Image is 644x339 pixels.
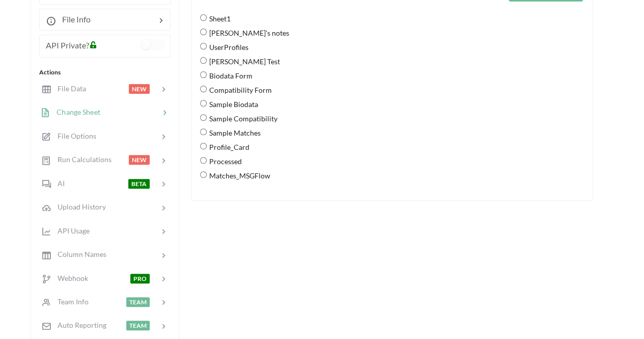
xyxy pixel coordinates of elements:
span: Processed [207,150,242,172]
span: [PERSON_NAME] Test [207,50,280,72]
span: TEAM [126,321,150,330]
span: UserProfiles [207,36,248,58]
span: File Options [51,132,96,140]
div: Actions [39,68,171,77]
span: Upload History [51,202,106,211]
span: PRO [130,274,150,283]
span: AI [51,179,65,188]
span: BETA [128,179,150,189]
span: Sample Biodata [207,93,258,115]
span: Team Info [51,297,89,306]
span: Sample Compatibility [207,108,277,129]
span: NEW [129,84,150,94]
span: [PERSON_NAME]'s notes [207,22,289,43]
span: Change Sheet [50,108,100,116]
span: Webhook [51,274,88,282]
span: Sheet1 [207,8,231,29]
span: Profile_Card [207,136,249,158]
span: NEW [129,155,150,165]
span: API Private? [46,40,89,50]
span: Biodata Form [207,65,253,86]
span: Auto Reporting [51,321,106,329]
span: File Info [56,14,91,24]
span: Column Names [51,250,106,258]
span: Run Calculations [51,155,111,164]
span: TEAM [126,297,150,307]
span: API Usage [51,226,90,235]
span: Compatibility Form [207,79,272,100]
span: Sample Matches [207,122,261,143]
span: File Data [51,84,86,93]
span: Matches_MSGFlow [207,165,270,186]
